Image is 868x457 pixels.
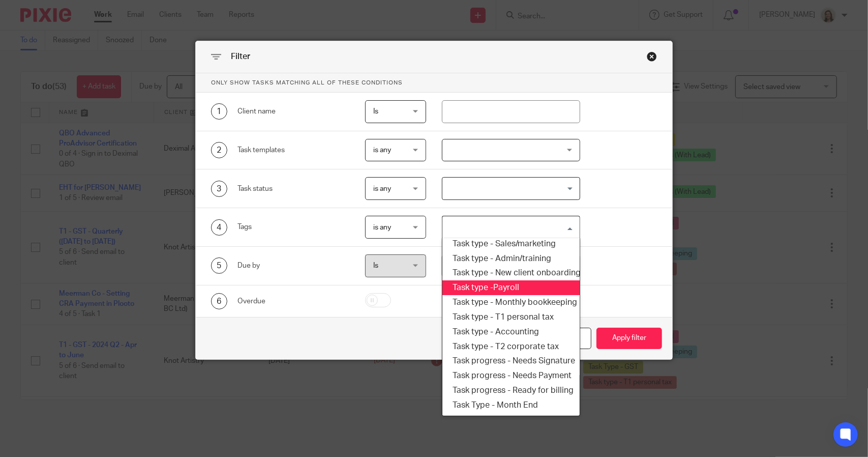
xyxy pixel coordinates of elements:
[442,310,579,325] li: Task type - T1 personal tax
[237,184,349,194] div: Task status
[231,52,250,61] span: Filter
[196,73,672,93] p: Only show tasks matching all of these conditions
[237,296,349,306] div: Overdue
[442,251,579,266] li: Task type - Admin/training
[211,103,227,120] div: 1
[442,237,579,251] li: Task type - Sales/marketing
[373,108,378,115] span: Is
[237,145,349,155] div: Task templates
[237,261,349,271] div: Due by
[443,218,574,236] input: Search for option
[442,216,580,239] div: Search for option
[442,354,579,368] li: Task progress - Needs Signature
[237,222,349,232] div: Tags
[442,398,579,413] li: Task Type - Month End
[443,180,574,197] input: Search for option
[442,368,579,383] li: Task progress - Needs Payment
[373,224,391,231] span: is any
[211,293,227,309] div: 6
[373,185,391,192] span: is any
[373,147,391,154] span: is any
[442,266,579,280] li: Task type - New client onboarding
[237,106,349,117] div: Client name
[442,413,579,427] li: Task Type - Mid Month
[442,339,579,354] li: Task type - T2 corporate tax
[211,142,227,158] div: 2
[211,219,227,236] div: 4
[596,328,662,350] button: Apply filter
[442,295,579,310] li: Task type - Monthly bookkeeping
[442,325,579,339] li: Task type - Accounting
[442,177,580,200] div: Search for option
[211,258,227,274] div: 5
[373,262,378,269] span: Is
[647,51,657,62] div: Close this dialog window
[211,181,227,197] div: 3
[442,280,579,295] li: Task type -Payroll
[442,383,579,398] li: Task progress - Ready for billing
